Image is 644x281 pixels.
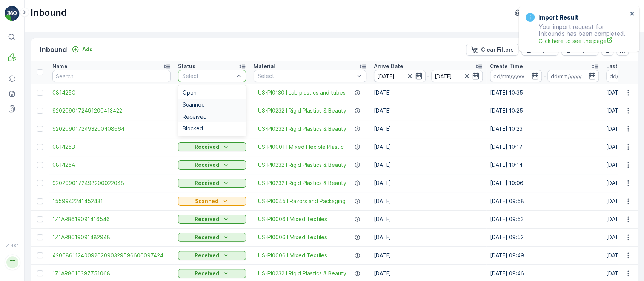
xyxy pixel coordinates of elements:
td: [DATE] [370,156,486,174]
td: [DATE] [370,120,486,138]
div: Toggle Row Selected [37,216,43,222]
p: Arrive Date [374,63,403,70]
a: US-PI0232 I Rigid Plastics & Beauty [258,161,346,169]
td: [DATE] 10:06 [486,174,603,192]
span: Scanned [183,102,205,108]
p: Received [195,252,219,259]
td: [DATE] [370,138,486,156]
p: Received [195,143,219,151]
div: Toggle Row Selected [37,108,43,114]
p: Received [195,215,219,223]
a: 1Z1AR8610397751068 [52,270,171,277]
td: [DATE] 09:53 [486,210,603,228]
button: Received [178,160,246,170]
button: close [630,11,635,18]
div: Toggle Row Selected [37,126,43,132]
td: [DATE] 09:49 [486,246,603,264]
a: US-PI0232 I Rigid Plastics & Beauty [258,179,346,187]
p: - [427,72,430,81]
p: Received [195,161,219,169]
td: [DATE] [370,102,486,120]
a: US-PI0001 I Mixed Flexible Plastic [258,143,344,151]
a: 081425B [52,143,171,151]
div: Toggle Row Selected [37,270,43,276]
p: Status [178,63,195,70]
td: [DATE] 09:52 [486,228,603,246]
p: Add [82,46,93,53]
input: dd/mm/yyyy [490,70,542,82]
a: 1559942241452431 [52,197,171,205]
p: - [543,72,546,81]
div: Toggle Row Selected [37,252,43,258]
p: Received [195,179,219,187]
td: [DATE] [370,228,486,246]
img: logo [5,6,20,21]
td: [DATE] [370,192,486,210]
p: Select [258,72,355,80]
button: Received [178,233,246,242]
a: 1Z1AR8619091416546 [52,215,171,223]
span: 081425A [52,161,171,169]
p: Create Time [490,63,523,70]
div: Toggle Row Selected [37,162,43,168]
h3: Import Result [538,13,578,22]
span: US-PI0006 I Mixed Textiles [258,215,327,223]
span: Received [183,114,207,120]
input: dd/mm/yyyy [374,70,426,82]
button: Received [178,142,246,151]
td: [DATE] 09:58 [486,192,603,210]
td: [DATE] 10:25 [486,102,603,120]
p: Select [182,72,234,80]
a: US-PI0130 I Lab plastics and tubes [258,89,346,96]
td: [DATE] 10:23 [486,120,603,138]
a: 9202090172491200413422 [52,107,171,115]
div: Toggle Row Selected [37,234,43,240]
a: Click here to see the page [539,37,627,45]
p: Material [254,63,275,70]
a: 1Z1AR8619091482948 [52,234,171,241]
input: dd/mm/yyyy [431,70,483,82]
a: US-PI0006 I Mixed Textiles [258,252,327,259]
span: 9202090172498200022048 [52,179,171,187]
a: US-PI0232 I Rigid Plastics & Beauty [258,107,346,115]
p: Inbound [31,7,67,19]
a: US-PI0006 I Mixed Textiles [258,234,327,241]
button: Add [69,45,96,54]
button: TT [5,249,20,275]
button: Scanned [178,197,246,206]
a: 9202090172493200408664 [52,125,171,133]
input: dd/mm/yyyy [547,70,599,82]
td: [DATE] 10:17 [486,138,603,156]
td: [DATE] [370,174,486,192]
a: US-PI0045 I Razors and Packaging [258,197,346,205]
div: Toggle Row Selected [37,144,43,150]
a: 081425C [52,89,171,96]
button: Received [178,215,246,224]
button: Clear Filters [466,44,518,56]
div: TT [6,256,18,268]
span: Open [183,90,197,96]
span: v 1.48.1 [5,243,20,248]
a: US-PI0232 I Rigid Plastics & Beauty [258,270,346,277]
button: Received [178,269,246,278]
div: Toggle Row Selected [37,180,43,186]
span: Blocked [183,125,203,131]
p: Name [52,63,68,70]
span: 4200861124009202090329596600097424 [52,252,171,259]
p: Inbound [40,44,67,55]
